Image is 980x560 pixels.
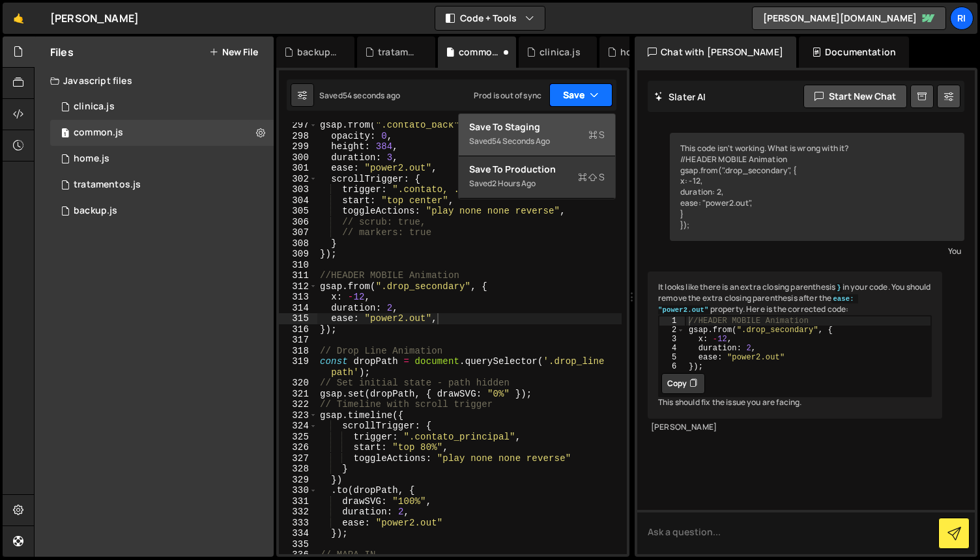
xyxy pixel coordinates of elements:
div: 303 [279,184,317,195]
div: 313 [279,292,317,303]
div: 297 [279,120,317,131]
div: Save to Staging [469,120,605,133]
div: 321 [279,389,317,400]
div: 311 [279,270,317,281]
div: tratamentos.js [378,46,420,59]
button: Save to ProductionS Saved2 hours ago [459,156,615,199]
span: S [588,128,605,141]
a: Ri [950,7,973,30]
div: 12452/42847.js [50,120,274,146]
span: S [578,171,605,184]
div: 319 [279,356,317,378]
div: Documentation [799,36,909,68]
div: [PERSON_NAME] [651,422,939,433]
div: 304 [279,195,317,206]
div: 299 [279,141,317,152]
div: 3 [659,335,685,344]
div: common.js [74,127,123,139]
div: homepage_salvato.js [620,46,662,59]
h2: Files [50,45,74,59]
div: 2 hours ago [492,178,536,189]
button: New File [209,47,258,57]
div: 333 [279,518,317,529]
div: 12452/44846.js [50,94,274,120]
div: 335 [279,539,317,550]
div: 325 [279,432,317,443]
div: 306 [279,217,317,228]
div: 329 [279,475,317,486]
div: 320 [279,378,317,389]
div: 1 [659,316,685,326]
div: backup.js [297,46,339,59]
div: 2 [659,326,685,335]
div: 326 [279,442,317,453]
div: 300 [279,152,317,163]
div: It looks like there is an extra closing parenthesis in your code. You should remove the extra clo... [648,272,942,418]
h2: Slater AI [654,91,706,103]
div: 317 [279,335,317,346]
div: [PERSON_NAME] [50,10,139,26]
div: Saved [319,90,400,101]
div: 309 [279,249,317,260]
div: 328 [279,464,317,475]
div: 305 [279,206,317,217]
div: 330 [279,485,317,496]
a: 🤙 [3,3,35,34]
div: 5 [659,353,685,362]
div: clinica.js [74,101,115,113]
code: ease: "power2.out" [658,294,858,315]
div: home.js [74,153,109,165]
button: Start new chat [803,85,907,108]
div: This code isn't working. What is wrong with it? //HEADER MOBILE Animation gsap.from(".drop_second... [670,133,964,241]
div: backup.js [74,205,117,217]
div: 318 [279,346,317,357]
div: Javascript files [35,68,274,94]
div: 314 [279,303,317,314]
button: Save [549,83,612,107]
button: Code + Tools [435,7,545,30]
div: 54 seconds ago [492,135,550,147]
div: clinica.js [540,46,581,59]
div: 6 [659,362,685,371]
div: 54 seconds ago [343,90,400,101]
span: 1 [61,129,69,139]
div: 332 [279,507,317,518]
div: Saved [469,176,605,191]
div: 302 [279,174,317,185]
div: 323 [279,410,317,421]
div: 4 [659,344,685,353]
div: 312 [279,281,317,292]
div: 12452/42786.js [50,172,274,198]
div: 331 [279,496,317,507]
div: 316 [279,324,317,335]
div: You [673,244,961,258]
button: Copy [661,373,705,394]
div: 310 [279,260,317,271]
div: 334 [279,528,317,539]
div: 12452/42849.js [50,198,274,224]
div: tratamentos.js [74,179,141,191]
div: 327 [279,453,317,464]
div: Prod is out of sync [474,90,541,101]
div: 324 [279,421,317,432]
button: Save to StagingS Saved54 seconds ago [459,114,615,156]
div: 301 [279,163,317,174]
code: } [835,283,842,292]
div: 322 [279,399,317,410]
div: common.js [459,46,500,59]
div: 307 [279,227,317,238]
div: 298 [279,131,317,142]
div: Save to Production [469,163,605,176]
div: 308 [279,238,317,249]
div: 315 [279,313,317,324]
div: Chat with [PERSON_NAME] [635,36,796,68]
a: [PERSON_NAME][DOMAIN_NAME] [752,7,946,30]
div: 12452/30174.js [50,146,274,172]
div: Saved [469,133,605,149]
